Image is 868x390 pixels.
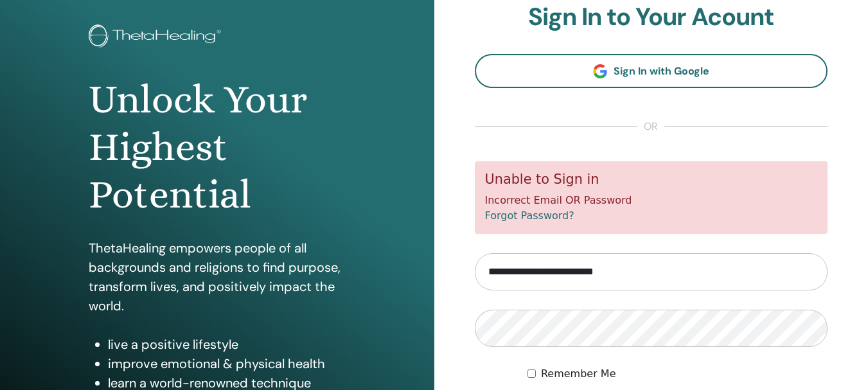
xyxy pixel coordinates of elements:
[485,209,574,222] a: Forgot Password?
[637,119,664,134] span: or
[89,238,346,315] p: ThetaHealing empowers people of all backgrounds and religions to find purpose, transform lives, a...
[541,366,616,382] label: Remember Me
[614,64,709,78] span: Sign In with Google
[89,76,346,219] h1: Unlock Your Highest Potential
[108,354,346,373] li: improve emotional & physical health
[475,3,828,32] h2: Sign In to Your Acount
[475,161,828,234] div: Incorrect Email OR Password
[527,366,828,382] div: Keep me authenticated indefinitely or until I manually logout
[108,335,346,354] li: live a positive lifestyle
[475,54,828,88] a: Sign In with Google
[485,172,818,188] h5: Unable to Sign in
